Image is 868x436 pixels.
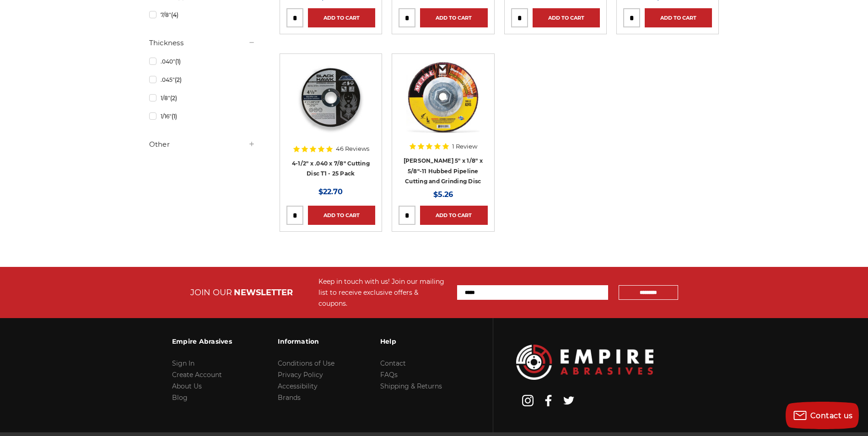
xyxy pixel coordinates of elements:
a: Blog [172,393,188,402]
h3: Empire Abrasives [172,332,232,351]
a: Brands [278,393,301,402]
a: 4-1/2" super thin cut off wheel for fast metal cutting and minimal kerf [286,60,375,149]
span: $22.70 [318,187,343,196]
img: Mercer 5" x 1/8" x 5/8"-11 Hubbed Cutting and Light Grinding Wheel [406,60,480,133]
a: Add to Cart [420,206,487,225]
a: Add to Cart [533,8,600,27]
a: 7/8" [149,7,255,23]
span: JOIN OUR [190,287,232,298]
a: Conditions of Use [278,359,334,367]
a: Add to Cart [645,8,712,27]
a: 1/16" [149,108,255,124]
span: 1 Review [452,144,477,149]
a: Privacy Policy [278,371,323,379]
a: Contact [380,359,406,367]
h3: Information [278,332,334,351]
h5: Other [149,139,255,150]
a: Create Account [172,371,222,379]
a: [PERSON_NAME] 5" x 1/8" x 5/8"-11 Hubbed Pipeline Cutting and Grinding Disc [404,157,483,185]
a: Shipping & Returns [380,382,442,390]
a: Add to Cart [420,8,487,27]
span: (2) [170,95,177,101]
img: 4-1/2" super thin cut off wheel for fast metal cutting and minimal kerf [294,60,367,133]
div: Keep in touch with us! Join our mailing list to receive exclusive offers & coupons. [318,276,448,309]
a: Accessibility [278,382,318,390]
a: About Us [172,382,202,390]
span: 46 Reviews [336,146,369,152]
a: .045" [149,72,255,88]
a: Add to Cart [308,206,375,225]
a: Sign In [172,359,194,367]
button: Contact us [786,402,859,429]
span: Contact us [810,411,853,420]
a: 4-1/2" x .040 x 7/8" Cutting Disc T1 - 25 Pack [292,160,370,177]
img: Empire Abrasives Logo Image [516,345,653,380]
h3: Help [380,332,442,351]
span: $5.26 [433,190,453,199]
a: Mercer 5" x 1/8" x 5/8"-11 Hubbed Cutting and Light Grinding Wheel [399,60,487,149]
span: NEWSLETTER [234,287,293,298]
a: .040" [149,53,255,69]
span: (1) [172,113,177,120]
h5: Thickness [149,37,255,48]
a: 1/8" [149,90,255,106]
a: Add to Cart [308,8,375,27]
span: (4) [171,11,178,18]
span: (1) [175,58,181,65]
span: (2) [175,76,182,83]
a: FAQs [380,371,398,379]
